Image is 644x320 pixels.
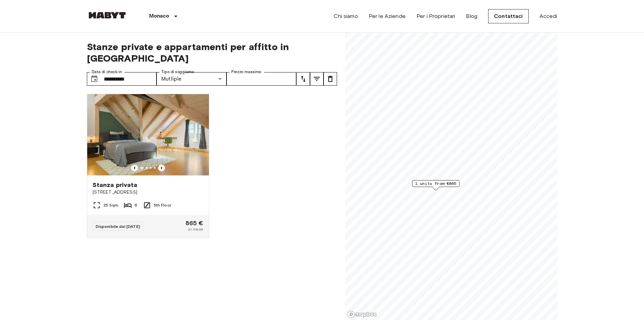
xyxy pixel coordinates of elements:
a: Marketing picture of unit DE-02-006-001-05HFPrevious imagePrevious imageStanza privata[STREET_ADD... [87,94,209,238]
label: Data di check-in [92,69,122,75]
img: Habyt [87,12,127,19]
a: Per i Proprietari [416,12,455,20]
span: [STREET_ADDRESS] [93,189,204,196]
span: 865 € [186,220,204,226]
span: 5th Floor [154,202,171,208]
a: Blog [466,12,477,20]
button: Previous image [131,165,138,171]
span: al mese [188,226,203,232]
a: Contattaci [488,9,529,23]
button: Choose date, selected date is 7 Nov 2025 [88,72,101,86]
label: Prezzo massimo [231,69,261,75]
a: Accedi [540,12,557,20]
div: Map marker [412,180,459,191]
span: Stanze private e appartamenti per affitto in [GEOGRAPHIC_DATA] [87,41,337,64]
button: tune [310,72,324,86]
span: 1 units from €865 [415,180,456,187]
a: Per le Aziende [369,12,406,20]
span: Stanza privata [93,181,138,189]
label: Tipo di soggiorno [161,69,194,75]
button: tune [296,72,310,86]
p: Monaco [149,12,169,20]
img: Marketing picture of unit DE-02-006-001-05HF [87,94,209,175]
a: Chi siamo [334,12,358,20]
button: Previous image [158,165,165,171]
a: Mapbox logo [347,311,377,318]
span: Disponibile dal [DATE] [96,224,140,229]
div: Mutliple [157,72,226,86]
button: tune [324,72,337,86]
span: 6 [135,202,137,208]
span: 25 Sqm [103,202,119,208]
